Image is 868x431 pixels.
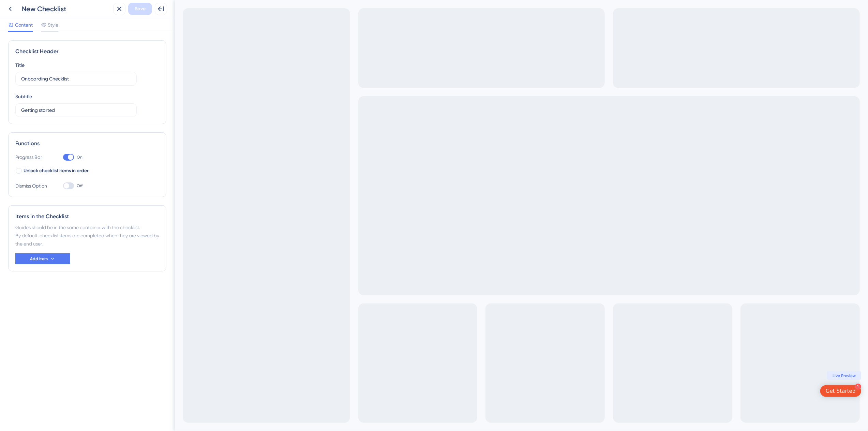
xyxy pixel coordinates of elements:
span: On [77,154,83,160]
span: Save [135,5,146,13]
div: Items in the Checklist [15,212,159,221]
span: Add Item [30,256,48,262]
span: Live Preview [658,373,681,378]
div: Dismiss Option [15,182,49,190]
span: Unlock checklist items in order [24,167,89,175]
div: Open Get Started checklist, remaining modules: 1 [646,385,687,397]
div: New Checklist [22,4,110,14]
button: Save [128,3,152,15]
input: Header 1 [21,75,131,83]
div: Functions [15,139,159,148]
span: Off [77,183,83,189]
div: Subtitle [15,92,32,101]
div: Title [15,61,25,69]
div: 1 [680,384,687,390]
button: Add Item [15,253,70,264]
span: Content [15,21,33,29]
div: Progress Bar [15,153,49,161]
div: Checklist Header [15,47,159,56]
input: Header 2 [21,106,131,114]
div: Guides should be in the same container with the checklist. By default, checklist items are comple... [15,223,159,248]
div: Get Started [651,388,681,395]
span: Style [48,21,58,29]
